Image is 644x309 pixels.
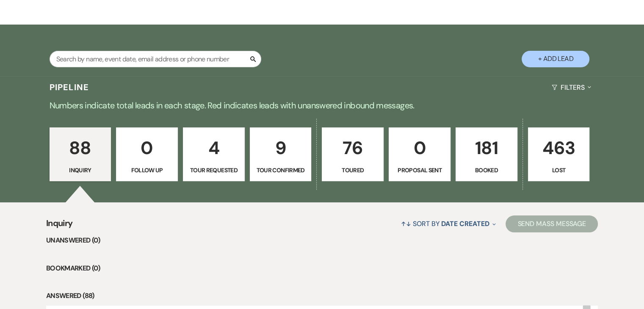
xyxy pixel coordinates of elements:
[533,134,584,162] p: 463
[55,166,106,175] p: Inquiry
[394,166,445,175] p: Proposal Sent
[50,127,111,182] a: 88Inquiry
[250,127,312,182] a: 9Tour Confirmed
[528,127,590,182] a: 463Lost
[116,127,178,182] a: 0Follow Up
[50,81,89,93] h3: Pipeline
[46,263,598,274] li: Bookmarked (0)
[533,166,584,175] p: Lost
[398,212,499,235] button: Sort By Date Created
[441,219,489,228] span: Date Created
[17,99,627,112] p: Numbers indicate total leads in each stage. Red indicates leads with unanswered inbound messages.
[50,51,261,67] input: Search by name, event date, email address or phone number
[522,51,589,67] button: + Add Lead
[188,166,239,175] p: Tour Requested
[122,166,172,175] p: Follow Up
[122,134,172,162] p: 0
[255,166,306,175] p: Tour Confirmed
[188,134,239,162] p: 4
[46,235,598,246] li: Unanswered (0)
[461,166,512,175] p: Booked
[327,134,378,162] p: 76
[46,217,73,235] span: Inquiry
[183,127,245,182] a: 4Tour Requested
[55,134,106,162] p: 88
[46,290,598,301] li: Answered (88)
[322,127,384,182] a: 76Toured
[255,134,306,162] p: 9
[456,127,517,182] a: 181Booked
[401,219,411,228] span: ↑↓
[327,166,378,175] p: Toured
[506,215,598,232] button: Send Mass Message
[389,127,451,182] a: 0Proposal Sent
[461,134,512,162] p: 181
[548,76,594,99] button: Filters
[394,134,445,162] p: 0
